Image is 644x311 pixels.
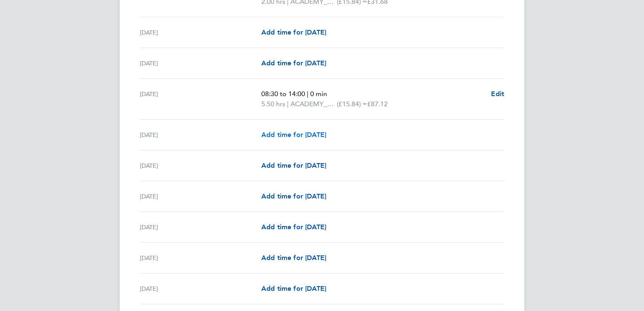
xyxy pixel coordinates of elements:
[140,130,261,140] div: [DATE]
[261,161,326,169] span: Add time for [DATE]
[261,284,326,292] span: Add time for [DATE]
[337,100,367,108] span: (£15.84) =
[140,58,261,68] div: [DATE]
[287,100,289,108] span: |
[290,99,337,109] span: ACADEMY_SESSIONAL_COACH
[140,191,261,201] div: [DATE]
[261,253,326,263] a: Add time for [DATE]
[491,89,504,99] a: Edit
[261,59,326,67] span: Add time for [DATE]
[367,100,388,108] span: £87.12
[261,223,326,231] span: Add time for [DATE]
[261,191,326,201] a: Add time for [DATE]
[261,58,326,68] a: Add time for [DATE]
[261,28,326,36] span: Add time for [DATE]
[491,90,504,98] span: Edit
[261,100,285,108] span: 5.50 hrs
[140,222,261,232] div: [DATE]
[261,27,326,38] a: Add time for [DATE]
[307,90,309,98] span: |
[140,284,261,294] div: [DATE]
[140,89,261,109] div: [DATE]
[310,90,327,98] span: 0 min
[140,253,261,263] div: [DATE]
[261,90,305,98] span: 08:30 to 14:00
[261,284,326,294] a: Add time for [DATE]
[261,130,326,140] a: Add time for [DATE]
[261,254,326,262] span: Add time for [DATE]
[140,27,261,38] div: [DATE]
[261,192,326,200] span: Add time for [DATE]
[261,161,326,171] a: Add time for [DATE]
[140,161,261,171] div: [DATE]
[261,222,326,232] a: Add time for [DATE]
[261,131,326,139] span: Add time for [DATE]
